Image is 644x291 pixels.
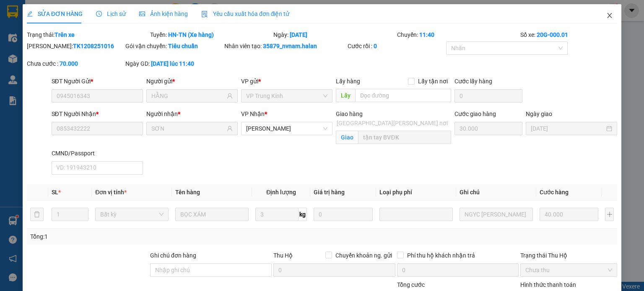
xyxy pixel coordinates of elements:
input: Cước giao hàng [454,122,522,135]
div: Ngày: [273,30,396,39]
b: Tiêu chuẩn [168,43,198,49]
b: 0 [374,43,377,49]
label: Cước lấy hàng [454,78,492,85]
span: Tên hàng [175,189,200,196]
span: Giao [336,131,358,144]
b: [DATE] [290,31,307,38]
span: SL [52,189,58,196]
div: CMND/Passport [52,149,143,158]
button: plus [605,208,614,221]
span: Yêu cầu xuất hóa đơn điện tử [201,10,290,17]
div: Chưa cước : [27,59,124,68]
img: icon [201,11,208,18]
div: VP gửi [241,77,332,86]
div: Nhân viên tạo: [224,41,346,51]
label: Cước giao hàng [454,111,496,117]
label: Ngày giao [526,111,552,117]
span: Ảnh kiện hàng [139,10,188,17]
span: Cước hàng [540,189,569,196]
b: HN-TN (Xe hàng) [168,31,214,38]
span: Lấy tận nơi [415,77,451,86]
span: VP Nhận [241,111,265,117]
span: Thu Hộ [273,252,293,259]
div: SĐT Người Nhận [52,109,143,118]
span: clock-circle [96,11,102,17]
span: Lịch sử [96,10,126,17]
input: VD: Bàn, Ghế [175,208,249,221]
input: Tên người nhận [151,124,225,133]
div: Trạng thái Thu Hộ [520,251,617,260]
input: Ngày giao [531,124,605,133]
span: Phí thu hộ khách nhận trả [404,251,478,260]
span: VP Trung Kính [246,90,327,102]
div: [PERSON_NAME]: [27,41,124,51]
th: Loại phụ phí [376,184,456,201]
span: [GEOGRAPHIC_DATA][PERSON_NAME] nơi [333,118,451,128]
span: Chưa thu [525,264,612,276]
input: Tên người gửi [151,91,225,100]
span: Định lượng [266,189,296,196]
span: Đơn vị tính [95,189,127,196]
input: Ghi Chú [460,208,533,221]
button: delete [30,208,44,221]
input: Ghi chú đơn hàng [150,263,272,277]
span: user [227,126,233,131]
span: VP Hoàng Văn Thụ [246,122,327,135]
span: Lấy [336,89,355,102]
span: kg [299,208,307,221]
div: Ngày GD: [125,59,222,68]
label: Ghi chú đơn hàng [150,252,196,259]
div: Chuyến: [396,30,519,39]
input: 0 [540,208,598,221]
span: Giao hàng [336,111,363,117]
span: Lấy hàng [336,78,360,85]
th: Ghi chú [456,184,536,201]
div: Gói vận chuyển: [125,41,222,51]
label: Hình thức thanh toán [520,281,576,288]
input: Cước lấy hàng [454,89,522,103]
div: Cước rồi : [348,41,444,51]
span: edit [27,11,33,17]
b: 70.000 [60,60,78,67]
span: Tổng cước [397,281,425,288]
b: 11:40 [419,31,434,38]
b: TK1208251016 [73,43,114,49]
span: user [227,93,233,99]
span: close [606,12,613,19]
button: Close [598,4,621,28]
span: Bất kỳ [100,208,164,221]
div: Trạng thái: [26,30,149,39]
span: Giá trị hàng [314,189,345,196]
input: 0 [314,208,372,221]
b: 35879_nvnam.halan [263,43,317,49]
div: Tổng: 1 [30,232,249,241]
div: Người gửi [146,77,238,86]
span: picture [139,11,145,17]
span: SỬA ĐƠN HÀNG [27,10,83,17]
span: Chuyển khoản ng. gửi [332,251,395,260]
div: SĐT Người Gửi [52,77,143,86]
b: Trên xe [55,31,75,38]
b: [DATE] lúc 11:40 [151,60,194,67]
b: 20G-000.01 [537,31,568,38]
div: Số xe: [519,30,618,39]
div: Tuyến: [149,30,273,39]
input: Dọc đường [355,89,451,102]
input: Giao tận nơi [358,131,451,144]
div: Người nhận [146,109,238,118]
